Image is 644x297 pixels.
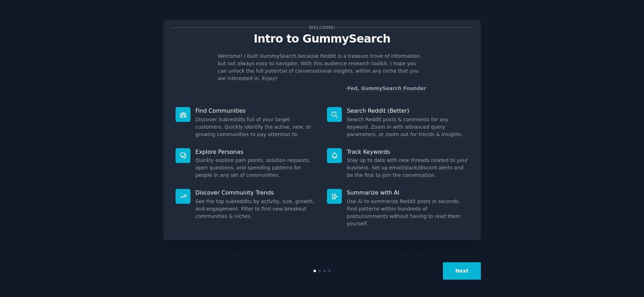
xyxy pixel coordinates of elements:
[195,116,317,138] dd: Discover Subreddits full of your target customers. Quickly identify the active, new, or growing c...
[347,157,468,179] dd: Stay up to date with new threads related to your business. Set up email/slack/discord alerts and ...
[218,52,426,82] p: Welcome! I built GummySearch because Reddit is a treasure trove of information, but not always ea...
[347,148,468,156] p: Track Keywords
[195,189,317,196] p: Discover Community Trends
[443,262,481,280] button: Next
[347,198,468,228] dd: Use AI to summarize Reddit posts in seconds. Find patterns within hundreds of posts/comments with...
[347,85,426,91] a: Fed, GummySearch Founder
[347,189,468,196] p: Summarize with AI
[347,116,468,138] dd: Search Reddit posts & comments for any keyword. Zoom in with advanced query parameters, or zoom o...
[307,24,337,31] span: Welcome!
[195,198,317,220] dd: See the top subreddits by activity, size, growth, and engagement. Filter to find new breakout com...
[347,107,468,114] p: Search Reddit (Better)
[195,157,317,179] dd: Quickly explore pain points, solution requests, open questions, and spending patterns for people ...
[171,33,473,45] p: Intro to GummySearch
[345,85,426,92] div: -
[195,148,317,156] p: Explore Personas
[195,107,317,114] p: Find Communities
